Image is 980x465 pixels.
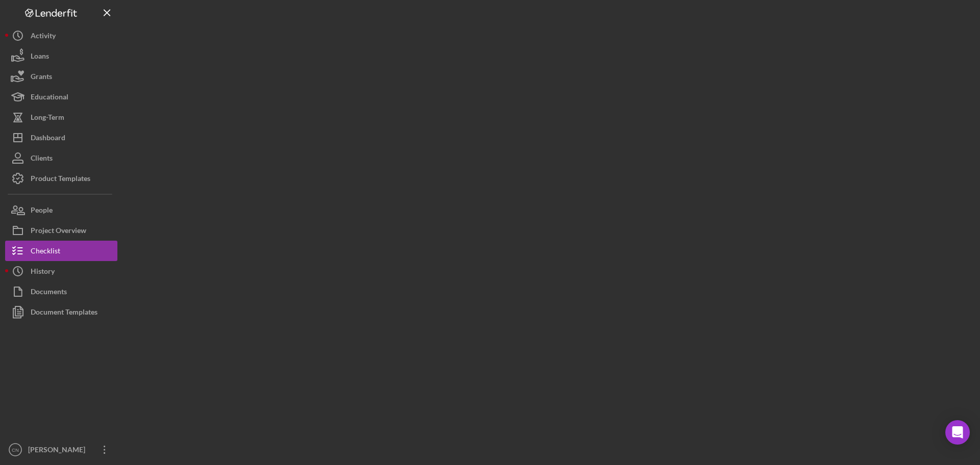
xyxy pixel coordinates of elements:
div: Checklist [31,241,60,264]
div: Documents [31,281,67,304]
button: Dashboard [5,127,117,148]
div: Educational [31,87,68,110]
div: Loans [31,46,49,69]
button: CN[PERSON_NAME] [5,440,117,460]
button: Educational [5,87,117,107]
button: Document Templates [5,302,117,322]
div: Project Overview [31,220,86,243]
button: Long-Term [5,107,117,127]
div: Clients [31,148,53,171]
text: CN [12,447,19,453]
div: Grants [31,66,52,89]
button: Product Templates [5,168,117,189]
div: History [31,261,55,284]
div: Open Intercom Messenger [945,420,970,445]
button: Project Overview [5,220,117,241]
div: Dashboard [31,127,65,150]
div: Document Templates [31,302,97,325]
div: People [31,200,53,223]
div: Product Templates [31,168,90,191]
div: [PERSON_NAME] [26,440,92,462]
button: Loans [5,46,117,66]
button: History [5,261,117,281]
div: Activity [31,25,56,48]
button: People [5,200,117,220]
button: Clients [5,148,117,168]
button: Grants [5,66,117,87]
button: Documents [5,281,117,302]
div: Long-Term [31,107,64,130]
button: Activity [5,25,117,46]
button: Checklist [5,241,117,261]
